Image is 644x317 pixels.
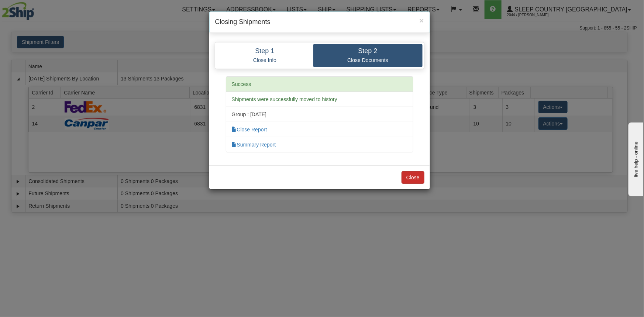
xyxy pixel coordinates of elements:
a: Step 1 Close Info [217,44,313,67]
p: Close Documents [319,57,417,63]
h4: Step 1 [222,48,308,55]
a: Summary Report [232,142,276,148]
div: live help - online [6,6,68,12]
span: × [419,16,424,25]
h4: Step 2 [319,48,417,55]
button: Close [402,171,424,184]
li: Group : [DATE] [226,107,413,122]
a: Step 2 Close Documents [313,44,423,67]
a: Close Report [232,127,267,132]
li: Shipments were successfully moved to history [226,92,413,107]
h4: Closing Shipments [215,17,424,27]
button: Close [419,17,424,24]
p: Close Info [222,57,308,63]
iframe: chat widget [627,121,643,196]
li: Success [226,76,413,92]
